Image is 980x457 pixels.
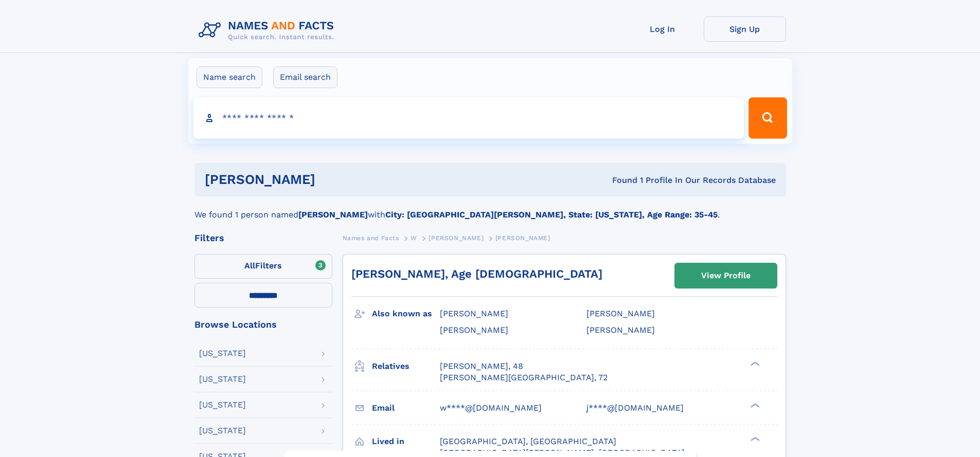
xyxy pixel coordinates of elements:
span: [PERSON_NAME] [586,309,655,318]
label: Name search [197,66,262,88]
a: [PERSON_NAME][GEOGRAPHIC_DATA], 72 [440,372,608,383]
h1: [PERSON_NAME] [205,173,464,186]
b: City: [GEOGRAPHIC_DATA][PERSON_NAME], State: [US_STATE], Age Range: 35-45 [385,210,718,219]
a: [PERSON_NAME] [429,231,484,244]
a: [PERSON_NAME], 48 [440,361,523,372]
h3: Lived in [372,433,440,450]
label: Filters [194,254,332,279]
a: [PERSON_NAME], Age [DEMOGRAPHIC_DATA] [351,267,602,280]
label: Email search [273,66,337,88]
div: Browse Locations [194,320,332,329]
span: [PERSON_NAME] [586,325,655,335]
a: Sign Up [704,16,786,42]
div: ❯ [748,402,760,409]
div: [US_STATE] [199,375,246,383]
button: Search Button [749,97,787,139]
h3: Also known as [372,305,440,323]
div: View Profile [701,264,751,287]
h3: Relatives [372,358,440,375]
div: Found 1 Profile In Our Records Database [464,175,776,186]
input: search input [193,97,744,139]
span: [PERSON_NAME] [440,325,508,335]
a: Names and Facts [343,231,399,244]
img: Logo Names and Facts [194,16,343,44]
div: Filters [194,233,332,243]
b: [PERSON_NAME] [298,210,368,219]
div: We found 1 person named with . [194,196,786,221]
div: ❯ [748,360,760,367]
span: [PERSON_NAME] [429,234,484,242]
span: [PERSON_NAME] [440,309,508,318]
a: View Profile [675,263,777,288]
a: Log In [621,16,704,42]
div: [US_STATE] [199,401,246,409]
h3: Email [372,399,440,417]
span: W [411,234,417,242]
a: W [411,231,417,244]
div: ❯ [748,435,760,442]
span: [PERSON_NAME] [495,234,550,242]
div: [US_STATE] [199,427,246,435]
div: [US_STATE] [199,349,246,358]
span: All [244,261,255,270]
span: [GEOGRAPHIC_DATA], [GEOGRAPHIC_DATA] [440,436,616,446]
